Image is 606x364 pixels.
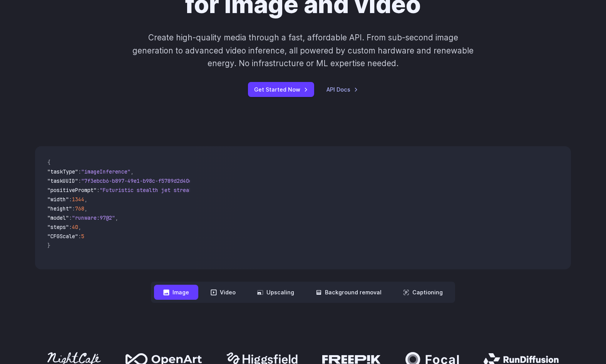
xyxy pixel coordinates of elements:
button: Background removal [306,285,391,300]
a: API Docs [326,85,358,94]
span: : [78,168,81,175]
button: Video [201,285,245,300]
span: "steps" [47,224,69,230]
span: , [84,205,87,212]
span: "width" [47,196,69,203]
span: , [115,214,118,221]
span: : [69,196,72,203]
span: "runware:97@2" [72,214,115,221]
span: , [84,196,87,203]
span: "7f3ebcb6-b897-49e1-b98c-f5789d2d40d7" [81,177,198,184]
span: : [69,224,72,230]
a: Get Started Now [248,82,314,97]
span: "imageInference" [81,168,131,175]
span: "positivePrompt" [47,187,97,194]
span: 40 [72,224,78,230]
span: : [97,187,100,194]
span: } [47,242,50,249]
span: "taskUUID" [47,177,78,184]
span: 5 [81,233,84,240]
span: 768 [75,205,84,212]
span: { [47,159,50,166]
span: , [78,224,81,230]
span: "height" [47,205,72,212]
span: "model" [47,214,69,221]
button: Upscaling [248,285,303,300]
button: Captioning [394,285,452,300]
span: "CFGScale" [47,233,78,240]
span: : [78,233,81,240]
span: : [72,205,75,212]
span: : [78,177,81,184]
span: "Futuristic stealth jet streaking through a neon-lit cityscape with glowing purple exhaust" [100,187,380,194]
button: Image [154,285,198,300]
span: 1344 [72,196,84,203]
span: , [131,168,134,175]
p: Create high-quality media through a fast, affordable API. From sub-second image generation to adv... [132,31,475,70]
span: "taskType" [47,168,78,175]
span: : [69,214,72,221]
